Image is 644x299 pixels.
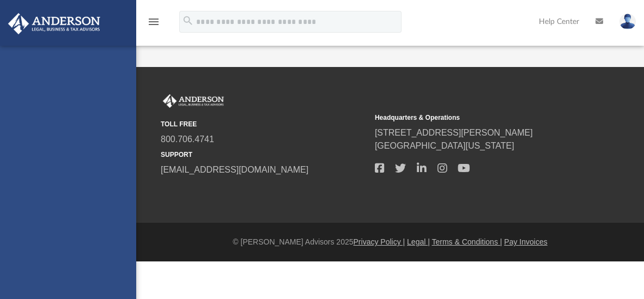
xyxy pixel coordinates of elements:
[147,15,160,28] i: menu
[375,141,514,150] a: [GEOGRAPHIC_DATA][US_STATE]
[161,119,367,129] small: TOLL FREE
[182,15,194,27] i: search
[354,237,405,246] a: Privacy Policy |
[432,237,502,246] a: Terms & Conditions |
[161,94,226,108] img: Anderson Advisors Platinum Portal
[5,13,104,34] img: Anderson Advisors Platinum Portal
[407,237,430,246] a: Legal |
[375,113,581,123] small: Headquarters & Operations
[619,14,636,29] img: User Pic
[161,165,308,174] a: [EMAIL_ADDRESS][DOMAIN_NAME]
[136,236,644,248] div: © [PERSON_NAME] Advisors 2025
[147,21,160,28] a: menu
[504,237,547,246] a: Pay Invoices
[161,135,214,144] a: 800.706.4741
[161,150,367,160] small: SUPPORT
[375,128,533,137] a: [STREET_ADDRESS][PERSON_NAME]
